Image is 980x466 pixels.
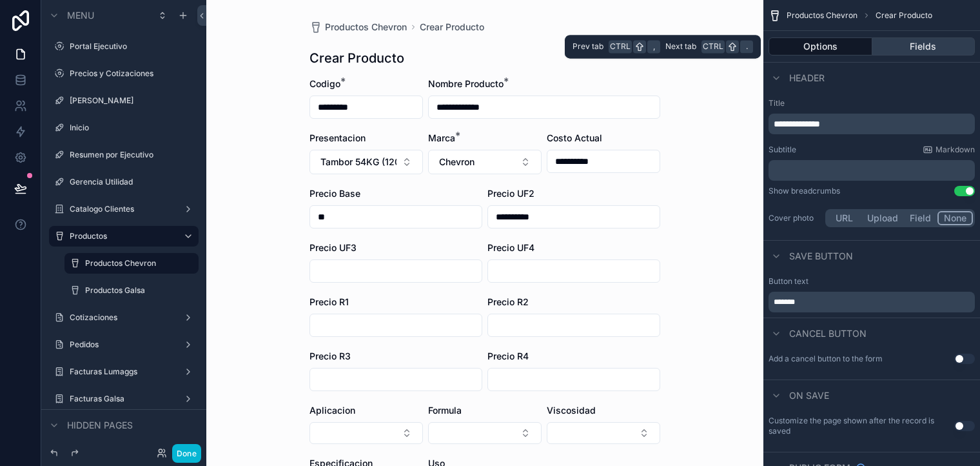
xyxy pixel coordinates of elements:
label: Cover photo [769,213,820,223]
span: Precio UF2 [487,188,534,199]
span: Precio R3 [309,350,351,361]
button: Options [769,37,872,56]
label: Facturas Lumaggs [70,367,178,377]
button: Select Button [309,150,423,174]
label: Productos [70,231,173,241]
span: Save button [789,250,853,263]
span: Nombre Producto [428,78,504,89]
button: Fields [872,37,975,56]
button: Select Button [428,150,542,174]
a: Markdown [923,145,975,155]
a: Productos Chevron [309,21,407,34]
button: Done [172,444,201,463]
span: Productos Chevron [787,10,857,21]
span: Precio R1 [309,296,349,307]
button: Select Button [428,422,542,444]
span: Viscosidad [547,405,596,416]
label: Cotizaciones [70,312,178,323]
div: scrollable content [769,160,975,181]
span: Codigo [309,78,340,89]
span: Formula [428,405,462,416]
label: Catalogo Clientes [70,204,178,214]
label: Portal Ejecutivo [70,41,196,52]
span: Menu [67,9,94,22]
span: Header [789,72,825,85]
button: Select Button [309,422,423,444]
span: Crear Producto [876,10,932,21]
label: Add a cancel button to the form [769,354,883,364]
span: Chevron [439,156,475,168]
label: Precios y Cotizaciones [70,68,196,79]
label: Productos Galsa [85,285,196,296]
button: Select Button [547,422,660,444]
h1: Crear Producto [309,49,404,67]
button: URL [827,211,861,225]
label: Facturas Galsa [70,394,178,404]
button: Upload [861,211,904,225]
span: On save [789,389,829,402]
span: Hidden pages [67,419,133,432]
label: Title [769,98,975,108]
span: , [649,41,659,52]
button: None [937,211,973,225]
span: Productos Chevron [325,21,407,34]
span: Precio Base [309,188,360,199]
span: Aplicacion [309,405,355,416]
label: Productos Chevron [85,258,191,268]
label: Inicio [70,123,196,133]
span: Precio UF3 [309,242,357,253]
span: Cancel button [789,327,867,340]
label: [PERSON_NAME] [70,96,196,106]
button: Field [904,211,938,225]
span: Ctrl [701,40,725,53]
span: . [741,41,752,52]
span: Ctrl [609,40,632,53]
span: Marca [428,132,455,143]
span: Precio R2 [487,296,529,307]
label: Gerencia Utilidad [70,177,196,187]
span: Prev tab [573,41,603,52]
label: Resumen por Ejecutivo [70,150,196,160]
label: Subtitle [769,145,796,155]
span: Tambor 54KG (120LB) [320,156,397,168]
span: Markdown [936,145,975,155]
span: Precio UF4 [487,242,534,253]
span: Precio R4 [487,350,529,361]
span: Costo Actual [547,132,602,143]
div: scrollable content [769,114,975,134]
span: Presentacion [309,132,366,143]
label: Customize the page shown after the record is saved [769,416,954,436]
a: Crear Producto [420,21,484,34]
label: Button text [769,276,808,287]
label: Pedidos [70,339,178,350]
div: scrollable content [769,292,975,312]
span: Next tab [665,41,696,52]
div: Show breadcrumbs [769,186,840,196]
